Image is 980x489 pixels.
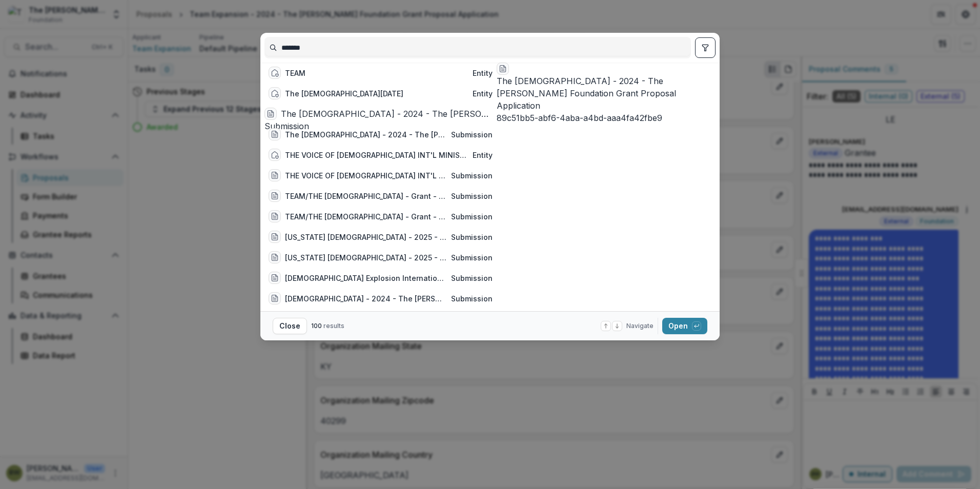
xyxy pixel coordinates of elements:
button: toggle filters [695,37,716,58]
span: Entity [473,89,493,98]
div: [US_STATE] [DEMOGRAPHIC_DATA] - 2025 - The [PERSON_NAME] Foundation Grant Proposal Application [285,232,447,242]
div: TEAM [285,68,305,78]
span: Entity [473,151,493,159]
div: The [DEMOGRAPHIC_DATA] - 2024 - The [PERSON_NAME] Foundation Grant Proposal Application [285,129,447,140]
div: The [DEMOGRAPHIC_DATA][DATE] [285,88,403,99]
div: TEAM/THE [DEMOGRAPHIC_DATA] - Grant - [DATE] [285,211,447,222]
div: TEAM/THE [DEMOGRAPHIC_DATA] - Grant - [DATE] [285,191,447,201]
div: [DEMOGRAPHIC_DATA] Explosion International - 2025 - The [PERSON_NAME] Foundation Grant Proposal A... [285,273,447,283]
span: Entity [473,69,493,77]
h3: The [DEMOGRAPHIC_DATA] - 2024 - The [PERSON_NAME] Foundation Grant Proposal Application [497,75,716,112]
span: Submission [451,274,493,282]
span: Submission [451,192,493,200]
span: Submission [451,212,493,221]
span: Submission [264,121,309,131]
div: THE VOICE OF [DEMOGRAPHIC_DATA] INT'L MINISTRIES [285,150,468,160]
span: results [323,322,344,330]
span: Submission [451,253,493,262]
span: Submission [451,171,493,180]
span: Navigate [626,321,654,331]
div: The [DEMOGRAPHIC_DATA] - 2024 - The [PERSON_NAME] Foundation Grant Proposal Application [281,108,493,120]
div: THE VOICE OF [DEMOGRAPHIC_DATA] INT'L MINISTRIES - 2024 - LOI [285,170,447,181]
button: Close [273,318,307,334]
span: Submission [451,130,493,139]
div: [US_STATE] [DEMOGRAPHIC_DATA] - 2025 - The [PERSON_NAME] Foundation Grant Proposal Application [285,252,447,263]
div: [DEMOGRAPHIC_DATA] - 2024 - The [PERSON_NAME] Foundation Grant Proposal Application [285,293,447,304]
button: Open [662,318,707,334]
span: Submission [451,233,493,241]
span: 100 [311,322,322,330]
span: Submission [451,294,493,303]
h3: 89c51bb5-abf6-4aba-a4bd-aaa4fa42fbe9 [497,112,716,124]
